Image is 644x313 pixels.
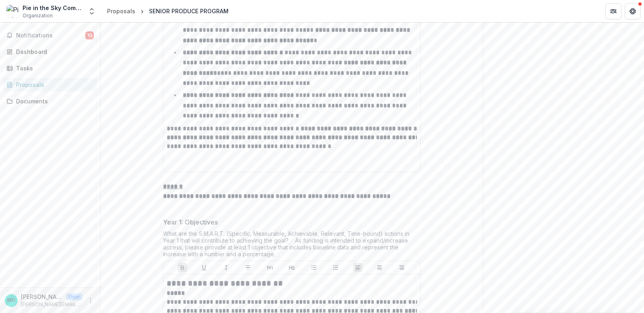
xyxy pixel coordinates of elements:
div: Proposals [16,80,91,89]
button: More [86,296,95,305]
div: Documents [16,97,91,105]
button: Heading 2 [287,263,297,272]
button: Get Help [625,3,641,19]
button: Italicize [221,263,231,272]
button: Heading 1 [265,263,275,272]
a: Tasks [3,62,97,75]
div: SENIOR PRODUCE PROGRAM [149,7,229,15]
p: User [66,293,83,301]
a: Documents [3,95,97,108]
a: Proposals [104,5,138,17]
img: Pie in the Sky Community Alliance [6,5,19,18]
a: Dashboard [3,45,97,58]
button: Open entity switcher [86,3,97,19]
div: Proposals [107,7,135,15]
div: Malea Guiriba [7,298,16,303]
div: What are the S.M.A.R.T. (Specific, Measurable, Achievable, Relevant, Time-bound) actions in Year ... [163,230,421,261]
button: Strike [243,263,253,272]
a: Proposals [3,78,97,91]
span: 10 [85,31,94,39]
div: Dashboard [16,47,91,56]
button: Align Center [375,263,384,272]
p: Year 1: Objectives [163,217,218,227]
button: Bold [178,263,187,272]
span: Notifications [16,32,85,39]
button: Underline [199,263,209,272]
button: Bullet List [309,263,319,272]
div: Pie in the Sky Community Alliance [23,4,83,12]
nav: breadcrumb [104,5,232,17]
span: Organization [23,12,53,19]
button: Notifications10 [3,29,97,42]
button: Partners [605,3,621,19]
div: Tasks [16,64,91,72]
p: [PERSON_NAME] [21,292,63,301]
button: Align Left [353,263,363,272]
button: Align Right [397,263,407,272]
p: [PERSON_NAME][EMAIL_ADDRESS][DOMAIN_NAME] [21,301,83,308]
button: Ordered List [331,263,341,272]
